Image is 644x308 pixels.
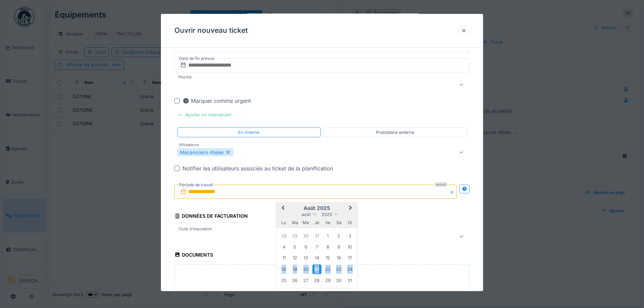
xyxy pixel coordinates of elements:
[290,276,300,285] div: Choose mardi 26 août 2025
[312,231,321,240] div: Choose jeudi 31 juillet 2025
[323,265,332,274] div: Choose vendredi 22 août 2025
[376,129,414,136] div: Prestataire externe
[345,276,354,285] div: Choose dimanche 31 août 2025
[312,276,321,285] div: Choose jeudi 28 août 2025
[346,203,357,214] button: Next Month
[279,265,288,274] div: Choose lundi 18 août 2025
[334,218,343,227] div: samedi
[290,253,300,262] div: Choose mardi 12 août 2025
[174,250,213,261] div: Documents
[321,212,332,217] span: 2025
[301,276,310,285] div: Choose mercredi 27 août 2025
[174,110,234,119] div: Ajouter un intervenant
[177,74,193,80] label: Priorité
[334,242,343,252] div: Choose samedi 9 août 2025
[345,242,354,252] div: Choose dimanche 10 août 2025
[178,181,214,189] label: Période de travail
[301,218,310,227] div: mercredi
[435,182,447,187] div: Requis
[301,242,310,252] div: Choose mercredi 6 août 2025
[290,231,300,240] div: Choose mardi 29 juillet 2025
[290,218,300,227] div: mardi
[279,242,288,252] div: Choose lundi 4 août 2025
[177,142,200,148] label: Utilisateurs
[177,226,214,232] label: Code d'imputation
[174,211,248,222] div: Données de facturation
[279,276,288,285] div: Choose lundi 25 août 2025
[301,253,310,262] div: Choose mercredi 13 août 2025
[177,148,234,156] div: Mécaniciens Atelier
[323,218,332,227] div: vendredi
[334,265,343,274] div: Choose samedi 23 août 2025
[301,265,310,274] div: Choose mercredi 20 août 2025
[345,231,354,240] div: Choose dimanche 3 août 2025
[290,265,300,274] div: Choose mardi 19 août 2025
[334,231,343,240] div: Choose samedi 2 août 2025
[302,212,311,217] span: août
[238,129,259,136] div: En interne
[290,242,300,252] div: Choose mardi 5 août 2025
[334,253,343,262] div: Choose samedi 16 août 2025
[277,203,288,214] button: Previous Month
[279,230,355,286] div: Month août, 2025
[334,276,343,285] div: Choose samedi 30 août 2025
[276,205,357,211] h2: août 2025
[312,218,321,227] div: jeudi
[174,26,248,35] h3: Ouvrir nouveau ticket
[312,242,321,252] div: Choose jeudi 7 août 2025
[183,164,333,172] div: Notifier les utilisateurs associés au ticket de la planification
[279,253,288,262] div: Choose lundi 11 août 2025
[462,39,470,53] button: Close
[312,253,321,262] div: Choose jeudi 14 août 2025
[279,231,288,240] div: Choose lundi 28 juillet 2025
[323,253,332,262] div: Choose vendredi 15 août 2025
[449,185,457,199] button: Close
[345,218,354,227] div: dimanche
[323,242,332,252] div: Choose vendredi 8 août 2025
[279,218,288,227] div: lundi
[323,231,332,240] div: Choose vendredi 1 août 2025
[312,264,321,274] div: Choose jeudi 21 août 2025
[345,253,354,262] div: Choose dimanche 17 août 2025
[323,276,332,285] div: Choose vendredi 29 août 2025
[345,265,354,274] div: Choose dimanche 24 août 2025
[301,231,310,240] div: Choose mercredi 30 juillet 2025
[183,97,251,105] div: Marquer comme urgent
[178,55,215,62] label: Date de fin prévue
